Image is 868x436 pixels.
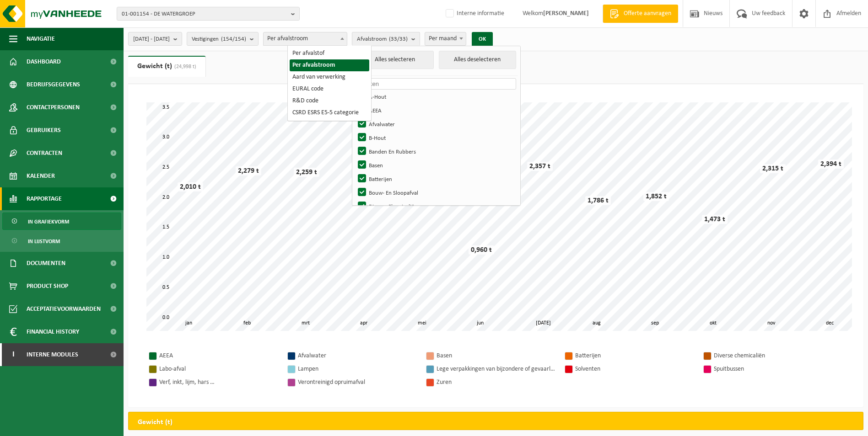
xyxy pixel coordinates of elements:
div: 2,279 t [236,166,261,175]
span: Kalender [27,165,55,187]
strong: [PERSON_NAME] [543,10,589,17]
div: Basen [437,350,555,362]
li: R&D code [290,95,369,107]
button: Alles deselecteren [439,51,517,69]
label: Afvalwater [356,117,516,131]
div: 2,315 t [760,164,786,173]
span: Navigatie [27,27,55,50]
span: Per afvalstroom [263,32,347,46]
span: Rapportage [27,187,62,210]
button: [DATE] - [DATE] [128,32,182,46]
span: I [9,343,17,366]
span: Vestigingen [192,32,246,46]
span: In grafiekvorm [28,213,69,230]
div: 1,786 t [585,196,611,205]
li: EURAL code [290,83,369,95]
li: Per afvalstroom [290,59,369,71]
label: Diverse Chemicaliën [356,199,516,213]
span: Afvalstroom [357,32,408,46]
div: Zuren [437,377,555,388]
span: In lijstvorm [28,233,60,250]
span: 01-001154 - DE WATERGROEP [122,7,287,21]
button: Vestigingen(154/154) [187,32,259,46]
a: In lijstvorm [2,232,121,250]
span: Financial History [27,320,79,343]
a: Offerte aanvragen [603,5,678,23]
span: Dashboard [27,50,61,73]
span: Product Shop [27,275,68,298]
span: Per maand [425,32,466,46]
span: Interne modules [27,343,78,366]
span: Acceptatievoorwaarden [27,298,101,320]
button: OK [472,32,493,47]
span: Contracten [27,142,62,165]
div: Afvalwater [298,350,417,362]
span: Gebruikers [27,119,61,142]
a: In grafiekvorm [2,213,121,230]
a: Gewicht (t) [128,56,205,77]
li: Aard van verwerking [290,71,369,83]
div: 0,960 t [469,245,494,255]
button: 01-001154 - DE WATERGROEP [117,7,300,21]
span: (24,998 t) [172,64,196,69]
count: (154/154) [221,36,246,42]
span: Per maand [425,32,466,45]
div: Batterijen [575,350,694,362]
div: AEEA [159,350,278,362]
label: Batterijen [356,172,516,186]
span: Documenten [27,252,65,275]
div: Lampen [298,363,417,375]
label: Banden En Rubbers [356,144,516,158]
div: Verf, inkt, lijm, hars … [159,377,278,388]
div: 2,357 t [527,162,553,171]
label: B-Hout [356,131,516,144]
count: (33/33) [389,36,408,42]
span: Contactpersonen [27,96,80,119]
div: Labo-afval [159,363,278,375]
span: Bedrijfsgegevens [27,73,80,96]
div: 1,473 t [702,215,728,224]
li: Per afvalstof [290,48,369,59]
div: Spuitbussen [714,363,833,375]
div: Solventen [575,363,694,375]
span: Offerte aanvragen [621,9,674,18]
div: Diverse chemicaliën [714,350,833,362]
label: A-Hout [356,90,516,103]
button: Alles selecteren [356,51,434,69]
li: CSRD ESRS E5-5 categorie [290,107,369,119]
span: [DATE] - [DATE] [133,32,170,46]
div: 1,852 t [643,192,669,201]
div: 2,010 t [178,182,203,191]
span: Per afvalstroom [264,32,347,45]
div: 2,394 t [818,160,844,169]
label: Interne informatie [444,7,504,21]
div: Lege verpakkingen van bijzondere of gevaarlijke producten [437,363,555,375]
div: 2,259 t [294,168,319,177]
div: Verontreinigd opruimafval [298,377,417,388]
h2: Gewicht (t) [129,412,182,432]
label: Bouw- En Sloopafval [356,186,516,199]
label: AEEA [356,103,516,117]
button: Afvalstroom(33/33) [352,32,420,46]
label: Basen [356,158,516,172]
input: Zoeken [356,78,517,90]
